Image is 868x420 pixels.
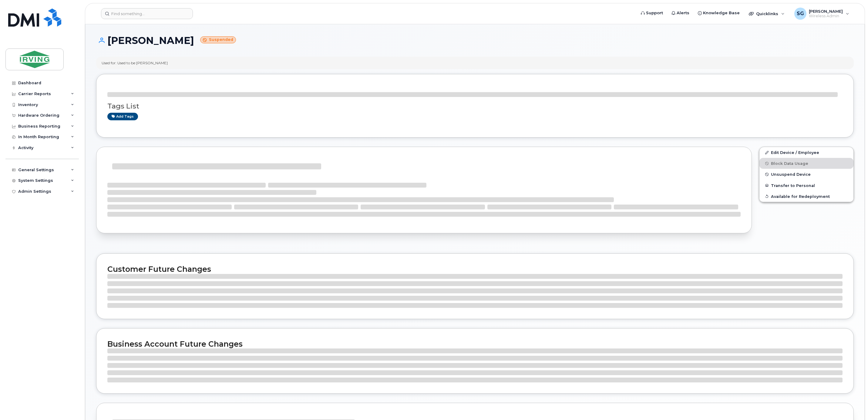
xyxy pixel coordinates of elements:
h2: Business Account Future Changes [107,339,843,348]
button: Available for Redeployment [759,191,853,202]
button: Block Data Usage [759,158,853,169]
h2: Customer Future Changes [107,265,843,274]
a: Add tags [107,113,138,120]
button: Unsuspend Device [759,169,853,180]
small: Suspended [200,36,236,43]
h1: [PERSON_NAME] [96,35,854,46]
button: Transfer to Personal [759,180,853,191]
span: Available for Redeployment [771,194,830,198]
a: Edit Device / Employee [759,147,853,158]
span: Unsuspend Device [771,172,811,177]
h3: Tags List [107,102,843,110]
div: Used for: Used to be [PERSON_NAME] [102,60,168,65]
